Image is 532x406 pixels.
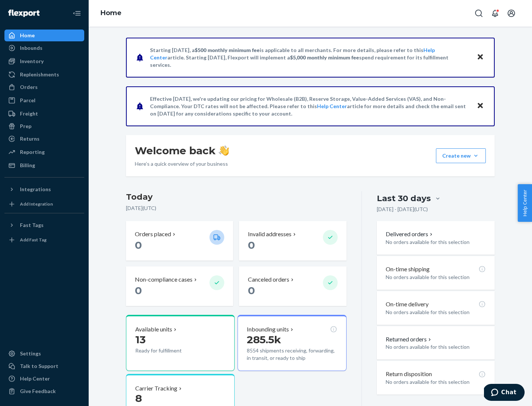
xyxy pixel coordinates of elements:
button: Close Navigation [69,6,84,21]
p: No orders available for this selection [386,238,486,246]
a: Help Center [317,103,347,109]
div: Reporting [20,148,45,156]
div: Help Center [20,375,50,382]
a: Parcel [4,94,84,106]
button: Give Feedback [4,385,84,397]
div: Integrations [20,186,51,193]
div: Inbounds [20,44,42,52]
span: 0 [135,239,142,251]
button: Returned orders [386,335,433,344]
button: Integrations [4,183,84,195]
div: Parcel [20,97,35,104]
p: Non-compliance cases [135,275,192,284]
a: Home [4,30,84,41]
div: Talk to Support [20,362,58,370]
a: Returns [4,133,84,145]
button: Orders placed 0 [126,221,233,261]
p: Here’s a quick overview of your business [135,160,229,168]
p: Ready for fulfillment [135,347,204,354]
div: Inventory [20,58,44,65]
a: Inventory [4,55,84,67]
div: Returns [20,135,40,142]
button: Open Search Box [471,6,486,21]
div: Fast Tags [20,221,44,229]
button: Delivered orders [386,230,434,238]
p: [DATE] ( UTC ) [126,204,347,212]
p: Invalid addresses [248,230,291,238]
div: Replenishments [20,71,59,78]
a: Add Integration [4,198,84,210]
p: 8554 shipments receiving, forwarding, in transit, or ready to ship [247,347,337,362]
button: Open account menu [504,6,519,21]
span: $500 monthly minimum fee [195,47,260,53]
p: No orders available for this selection [386,273,486,281]
a: Prep [4,120,84,132]
button: Close [475,52,485,63]
a: Reporting [4,146,84,158]
iframe: Opens a widget where you can chat to one of our agents [484,384,525,402]
p: Effective [DATE], we're updating our pricing for Wholesale (B2B), Reserve Storage, Value-Added Se... [150,95,470,117]
button: Close [475,101,485,111]
a: Help Center [4,373,84,385]
span: 0 [248,284,255,297]
p: No orders available for this selection [386,343,486,351]
span: $5,000 monthly minimum fee [290,54,359,61]
span: 13 [135,333,146,346]
a: Add Fast Tag [4,234,84,246]
p: Return disposition [386,370,432,378]
button: Canceled orders 0 [239,266,346,306]
div: Settings [20,350,41,357]
div: Orders [20,83,38,91]
p: No orders available for this selection [386,309,486,316]
div: Last 30 days [377,193,431,204]
button: Help Center [518,184,532,222]
span: 285.5k [247,333,281,346]
div: Give Feedback [20,388,56,395]
ol: breadcrumbs [95,3,127,24]
a: Inbounds [4,42,84,54]
button: Open notifications [488,6,502,21]
a: Orders [4,81,84,93]
p: Carrier Tracking [135,384,177,393]
img: hand-wave emoji [219,145,229,156]
a: Replenishments [4,69,84,80]
div: Billing [20,162,35,169]
a: Billing [4,159,84,171]
span: 8 [135,392,142,405]
p: Inbounding units [247,325,289,334]
button: Talk to Support [4,360,84,372]
button: Non-compliance cases 0 [126,266,233,306]
button: Fast Tags [4,219,84,231]
img: Flexport logo [8,10,40,17]
p: On-time delivery [386,300,429,309]
p: Available units [135,325,172,334]
button: Invalid addresses 0 [239,221,346,261]
div: Home [20,32,35,39]
span: 0 [135,284,142,297]
a: Settings [4,348,84,359]
div: Freight [20,110,38,117]
a: Home [100,9,122,17]
h3: Today [126,191,347,203]
div: Prep [20,123,31,130]
button: Create new [436,148,486,163]
h1: Welcome back [135,144,229,157]
div: Add Fast Tag [20,237,47,243]
a: Freight [4,108,84,120]
button: Inbounding units285.5k8554 shipments receiving, forwarding, in transit, or ready to ship [238,315,346,371]
p: Starting [DATE], a is applicable to all merchants. For more details, please refer to this article... [150,47,470,69]
div: Add Integration [20,201,53,207]
p: Orders placed [135,230,171,238]
span: 0 [248,239,255,251]
p: Canceled orders [248,275,289,284]
button: Available units13Ready for fulfillment [126,315,235,371]
p: No orders available for this selection [386,378,486,386]
p: [DATE] - [DATE] ( UTC ) [377,206,428,213]
p: On-time shipping [386,265,430,273]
